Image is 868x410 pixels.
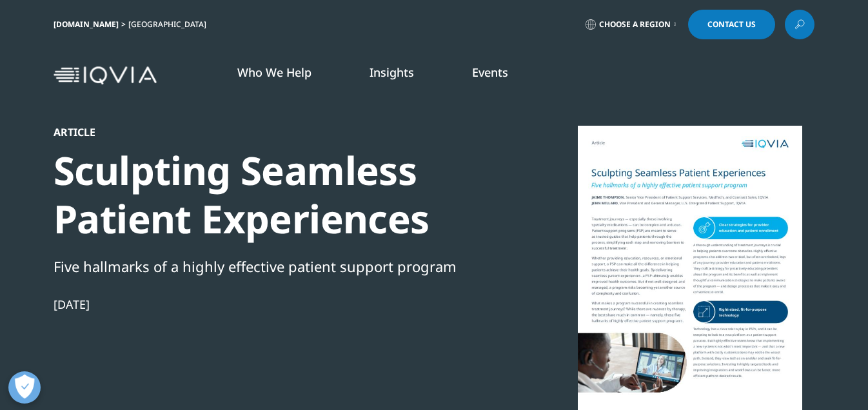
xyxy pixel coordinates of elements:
[599,19,671,30] span: Choose a Region
[370,64,414,80] a: Insights
[707,21,756,28] span: Contact Us
[54,19,119,30] a: [DOMAIN_NAME]
[162,45,814,106] nav: Primary
[54,146,496,243] div: Sculpting Seamless Patient Experiences
[688,10,775,39] a: Contact Us
[128,19,212,30] div: [GEOGRAPHIC_DATA]
[472,64,508,80] a: Events
[237,64,311,80] a: Who We Help
[8,371,41,404] button: Open Preferences
[54,255,496,277] div: Five hallmarks of a highly effective patient support program
[54,66,157,85] img: IQVIA Healthcare Information Technology and Pharma Clinical Research Company
[54,297,496,312] div: [DATE]
[54,126,496,139] div: Article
